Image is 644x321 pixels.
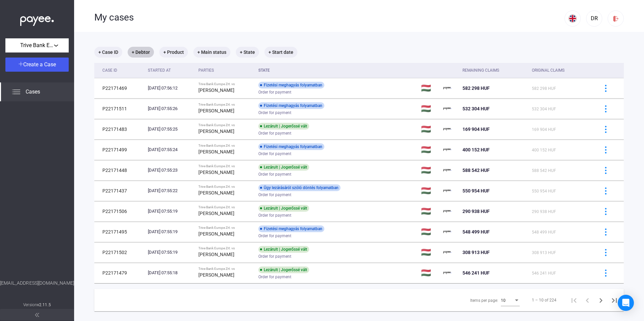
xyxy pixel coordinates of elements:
[258,143,324,150] div: Fizetési meghagyás folyamatban
[462,106,490,111] span: 532 304 HUF
[602,249,609,256] img: more-blue
[532,189,556,193] span: 550 954 HUF
[198,144,253,148] div: Trive Bank Europe Zrt. vs
[198,185,253,189] div: Trive Bank Europe Zrt. vs
[19,62,23,66] img: plus-white.svg
[258,88,291,96] span: Order for payment
[37,302,51,307] strong: v2.11.5
[198,190,234,195] strong: [PERSON_NAME]
[198,252,234,257] strong: [PERSON_NAME]
[102,66,117,74] div: Case ID
[443,146,451,154] img: payee-logo
[599,204,613,218] button: more-blue
[602,126,609,133] img: more-blue
[94,78,145,98] td: P22171469
[148,126,193,133] div: [DATE] 07:55:25
[618,295,634,311] div: Open Intercom Messenger
[532,66,565,74] div: Original Claims
[198,226,253,230] div: Trive Bank Europe Zrt. vs
[443,166,451,174] img: payee-logo
[94,181,145,201] td: P22171437
[532,250,556,255] span: 308 913 HUF
[443,248,451,256] img: payee-logo
[462,66,499,74] div: Remaining Claims
[20,41,54,49] span: Trive Bank Europe Zrt.
[443,125,451,133] img: payee-logo
[258,205,309,212] div: Lezárult | Jogerőssé vált
[148,228,193,235] div: [DATE] 07:55:19
[418,263,441,283] td: 🇭🇺
[198,211,234,216] strong: [PERSON_NAME]
[443,228,451,236] img: payee-logo
[462,168,490,173] span: 588 542 HUF
[418,99,441,119] td: 🇭🇺
[35,313,39,317] img: arrow-double-left-grey.svg
[102,66,142,74] div: Case ID
[443,187,451,195] img: payee-logo
[148,85,193,92] div: [DATE] 07:56:12
[94,12,565,23] div: My cases
[198,82,253,86] div: Trive Bank Europe Zrt. vs
[599,245,613,259] button: more-blue
[258,225,324,232] div: Fizetési meghagyás folyamatban
[418,222,441,242] td: 🇭🇺
[258,266,309,273] div: Lezárult | Jogerőssé vált
[264,47,297,58] mat-chip: + Start date
[602,167,609,174] img: more-blue
[599,81,613,95] button: more-blue
[5,38,69,52] button: Trive Bank Europe Zrt.
[443,269,451,277] img: payee-logo
[258,109,291,117] span: Order for payment
[198,164,253,168] div: Trive Bank Europe Zrt. vs
[258,273,291,281] span: Order for payment
[5,58,69,72] button: Create a Case
[94,222,145,242] td: P22171495
[198,66,214,74] div: Parties
[569,14,577,23] img: EN
[198,231,234,237] strong: [PERSON_NAME]
[599,143,613,157] button: more-blue
[418,242,441,262] td: 🇭🇺
[26,88,40,96] span: Cases
[532,66,590,74] div: Original Claims
[23,61,56,68] span: Create a Case
[532,127,556,132] span: 169 904 HUF
[594,293,608,307] button: Next page
[462,66,526,74] div: Remaining Claims
[462,85,490,91] span: 582 298 HUF
[198,108,234,113] strong: [PERSON_NAME]
[198,205,253,209] div: Trive Bank Europe Zrt. vs
[258,211,291,219] span: Order for payment
[198,267,253,271] div: Trive Bank Europe Zrt. vs
[532,209,556,214] span: 290 938 HUF
[94,119,145,139] td: P22171483
[588,14,600,23] div: DR
[94,140,145,160] td: P22171499
[602,228,609,236] img: more-blue
[586,10,602,27] button: DR
[198,129,234,134] strong: [PERSON_NAME]
[599,225,613,239] button: more-blue
[418,78,441,98] td: 🇭🇺
[608,293,621,307] button: Last page
[148,167,193,174] div: [DATE] 07:55:23
[418,160,441,180] td: 🇭🇺
[258,102,324,109] div: Fizetési meghagyás folyamatban
[501,296,520,304] mat-select: Items per page:
[148,146,193,153] div: [DATE] 07:55:24
[258,232,291,240] span: Order for payment
[128,47,154,58] mat-chip: + Debtor
[599,102,613,116] button: more-blue
[462,127,490,132] span: 169 904 HUF
[602,208,609,215] img: more-blue
[94,242,145,262] td: P22171502
[608,10,624,27] button: logout-red
[148,66,193,74] div: Started at
[258,129,291,137] span: Order for payment
[198,170,234,175] strong: [PERSON_NAME]
[501,298,506,303] span: 10
[198,87,234,93] strong: [PERSON_NAME]
[602,146,609,153] img: more-blue
[462,250,490,255] span: 308 913 HUF
[198,272,234,278] strong: [PERSON_NAME]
